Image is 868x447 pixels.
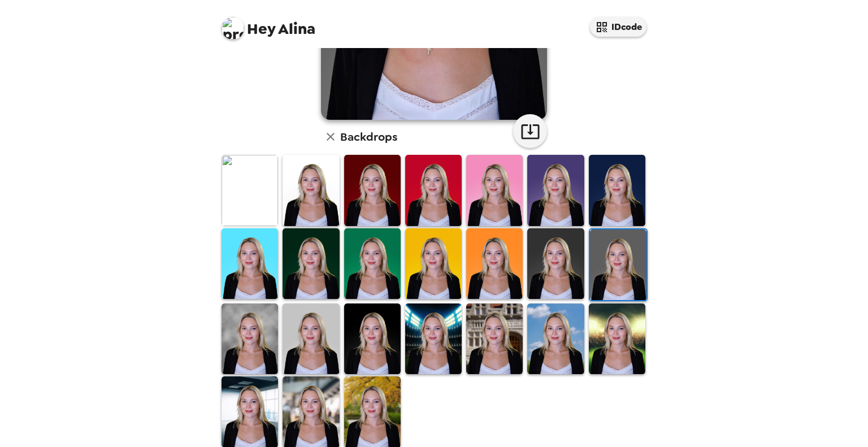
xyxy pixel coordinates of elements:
button: IDcode [590,17,646,37]
span: Alina [222,11,315,37]
span: Hey [247,19,275,39]
h6: Backdrops [340,128,397,146]
img: Original [222,155,278,225]
img: profile pic [222,17,244,40]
